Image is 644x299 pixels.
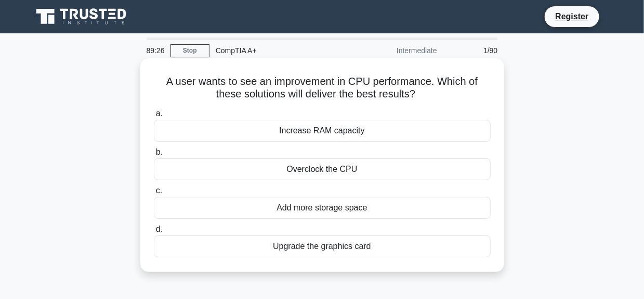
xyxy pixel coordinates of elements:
a: Stop [170,44,209,57]
span: c. [156,186,162,195]
a: Register [549,10,595,23]
div: CompTIA A+ [209,40,352,61]
div: Add more storage space [154,197,491,219]
div: Intermediate [352,40,443,61]
div: 1/90 [443,40,504,61]
span: a. [156,109,163,118]
div: Upgrade the graphics card [154,235,491,257]
h5: A user wants to see an improvement in CPU performance. Which of these solutions will deliver the ... [153,75,492,101]
span: d. [156,225,163,233]
div: 89:26 [140,40,170,61]
span: b. [156,147,163,156]
div: Increase RAM capacity [154,120,491,142]
div: Overclock the CPU [154,158,491,180]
